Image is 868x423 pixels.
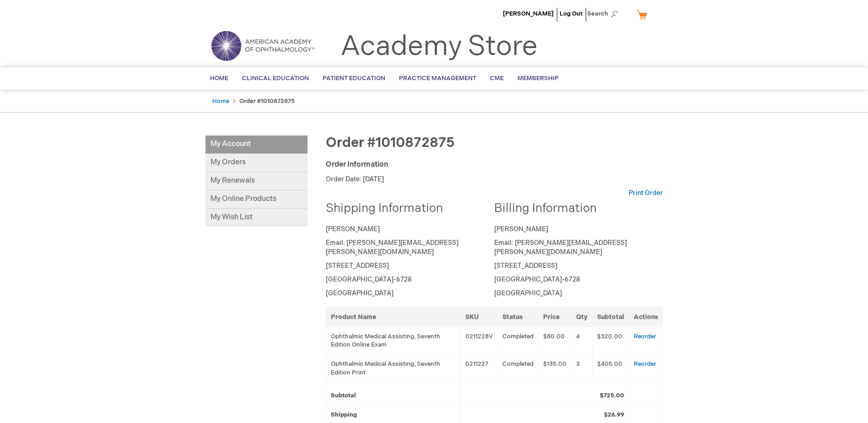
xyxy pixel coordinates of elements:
[326,354,460,382] td: Ophthalmic Medical Assisting, Seventh Edition Print
[494,225,548,233] span: [PERSON_NAME]
[503,10,554,17] a: [PERSON_NAME]
[326,307,460,327] th: Product Name
[460,354,497,382] td: 0211227
[460,327,497,354] td: 0211228V
[600,392,624,399] strong: $725.00
[326,175,663,184] p: Order Date: [DATE]
[331,392,356,399] strong: Subtotal
[592,327,629,354] td: $320.00
[326,327,460,354] td: Ophthalmic Medical Assisting, Seventh Edition Online Exam
[212,98,229,105] a: Home
[494,239,627,256] span: Email: [PERSON_NAME][EMAIL_ADDRESS][PERSON_NAME][DOMAIN_NAME]
[538,327,571,354] td: $80.00
[326,202,488,216] h2: Shipping Information
[331,411,357,418] strong: Shipping
[326,135,455,151] span: Order #1010872875
[205,190,307,209] a: My Online Products
[592,354,629,382] td: $405.00
[604,411,624,418] strong: $26.99
[239,98,295,105] strong: Order #1010872875
[571,327,592,354] td: 4
[340,30,538,63] a: Academy Store
[205,154,307,172] a: My Orders
[571,354,592,382] td: 3
[210,75,228,82] span: Home
[518,75,559,82] span: Membership
[326,239,458,256] span: Email: [PERSON_NAME][EMAIL_ADDRESS][PERSON_NAME][DOMAIN_NAME]
[326,276,412,283] span: [GEOGRAPHIC_DATA]-6728
[326,160,663,170] div: Order Information
[490,75,504,82] span: CME
[494,202,656,216] h2: Billing Information
[571,307,592,327] th: Qty
[494,289,562,297] span: [GEOGRAPHIC_DATA]
[205,172,307,190] a: My Renewals
[460,307,497,327] th: SKU
[497,327,538,354] td: Completed
[629,189,663,198] a: Print Order
[587,5,622,23] span: Search
[592,307,629,327] th: Subtotal
[538,307,571,327] th: Price
[326,225,380,233] span: [PERSON_NAME]
[497,307,538,327] th: Status
[629,307,663,327] th: Actions
[399,75,476,82] span: Practice Management
[560,10,582,17] a: Log Out
[494,262,557,270] span: [STREET_ADDRESS]
[634,360,656,368] a: Reorder
[323,75,385,82] span: Patient Education
[494,276,580,283] span: [GEOGRAPHIC_DATA]-6728
[497,354,538,382] td: Completed
[242,75,309,82] span: Clinical Education
[326,262,389,270] span: [STREET_ADDRESS]
[538,354,571,382] td: $135.00
[634,333,656,340] a: Reorder
[326,289,394,297] span: [GEOGRAPHIC_DATA]
[205,209,307,227] a: My Wish List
